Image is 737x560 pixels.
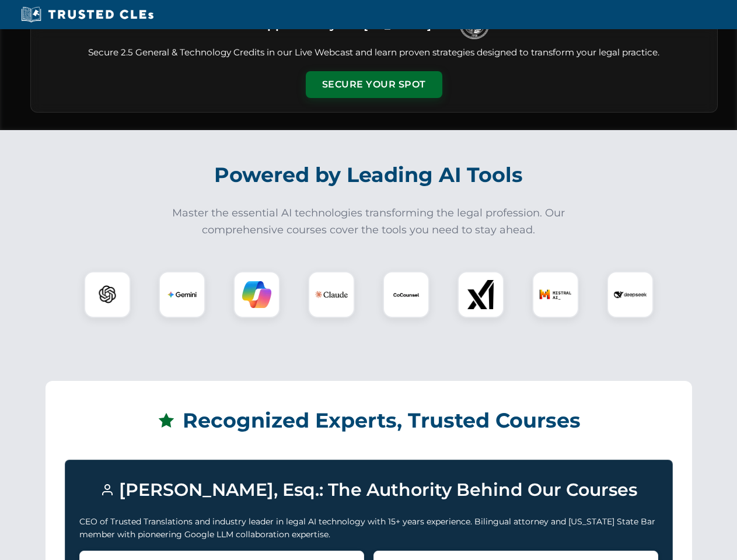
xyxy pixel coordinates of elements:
[607,271,654,318] div: DeepSeek
[614,278,647,311] img: DeepSeek Logo
[306,71,442,98] button: Secure Your Spot
[165,205,573,239] p: Master the essential AI technologies transforming the legal profession. Our comprehensive courses...
[315,278,348,311] img: Claude Logo
[532,271,579,318] div: Mistral AI
[79,474,658,506] h3: [PERSON_NAME], Esq.: The Authority Behind Our Courses
[383,271,429,318] div: CoCounsel
[233,271,280,318] div: Copilot
[392,280,421,309] img: CoCounsel Logo
[65,400,673,441] h2: Recognized Experts, Trusted Courses
[45,46,703,60] p: Secure 2.5 General & Technology Credits in our Live Webcast and learn proven strategies designed ...
[167,280,197,309] img: Gemini Logo
[308,271,355,318] div: Claude
[457,271,504,318] div: xAI
[159,271,205,318] div: Gemini
[46,155,692,195] h2: Powered by Leading AI Tools
[18,6,157,23] img: Trusted CLEs
[466,280,495,309] img: xAI Logo
[84,271,131,318] div: ChatGPT
[242,280,271,309] img: Copilot Logo
[539,278,572,311] img: Mistral AI Logo
[79,515,658,541] p: CEO of Trusted Translations and industry leader in legal AI technology with 15+ years experience....
[90,278,124,311] img: ChatGPT Logo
